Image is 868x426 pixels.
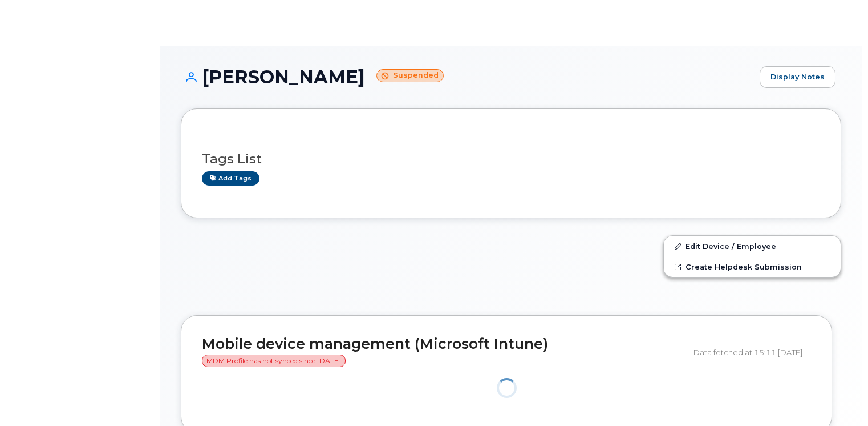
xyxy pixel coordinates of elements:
h1: [PERSON_NAME] [181,67,754,87]
h3: Tags List [202,152,820,166]
a: Create Helpdesk Submission [664,256,841,277]
a: Add tags [202,171,259,186]
h2: Mobile device management (Microsoft Intune) [202,336,685,368]
div: Data fetched at 15:11 [DATE] [693,341,811,363]
a: Edit Device / Employee [664,236,841,256]
small: Suspended [376,69,444,82]
a: Display Notes [760,66,835,88]
span: MDM Profile has not synced since [DATE] [202,355,346,367]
